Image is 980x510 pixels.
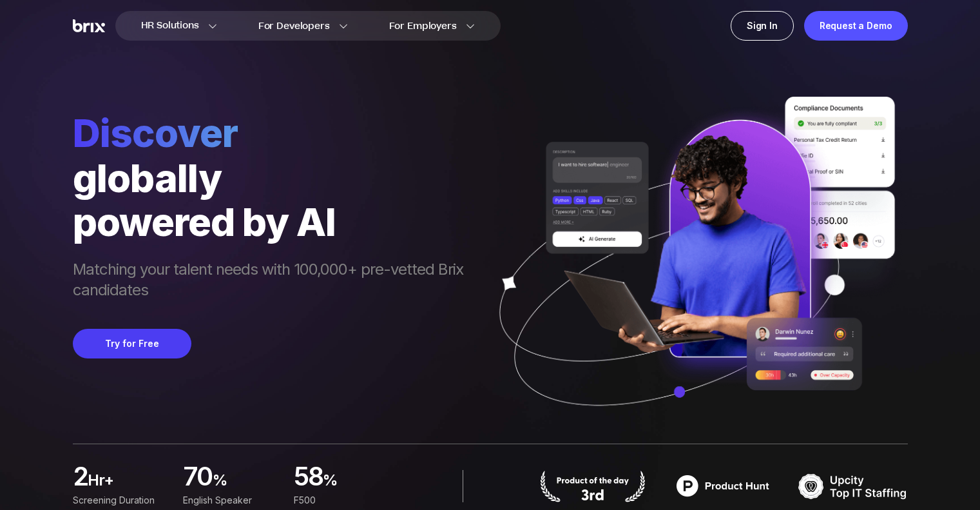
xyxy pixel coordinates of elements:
[538,470,648,502] img: product hunt badge
[183,465,213,491] span: 70
[293,465,323,491] span: 58
[476,97,908,444] img: ai generate
[183,493,278,507] div: English Speaker
[73,200,476,244] div: powered by AI
[389,19,457,33] span: For Employers
[73,110,476,156] span: Discover
[73,259,476,303] span: Matching your talent needs with 100,000+ pre-vetted Brix candidates
[213,470,278,496] span: %
[731,11,794,41] a: Sign In
[258,19,330,33] span: For Developers
[73,465,88,491] span: 2
[88,470,168,496] span: hr+
[73,156,476,200] div: globally
[323,470,389,496] span: %
[804,11,908,41] a: Request a Demo
[73,493,168,507] div: Screening duration
[141,15,199,36] span: HR Solutions
[798,470,908,502] img: TOP IT STAFFING
[668,470,778,502] img: product hunt badge
[293,493,388,507] div: F500
[73,19,105,33] img: Brix Logo
[73,329,191,358] button: Try for Free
